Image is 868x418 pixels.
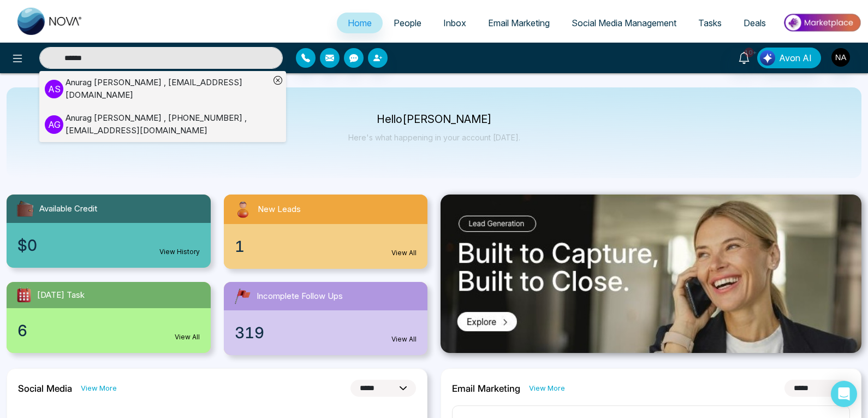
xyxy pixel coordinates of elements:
[337,13,383,33] a: Home
[782,10,861,35] img: Market-place.gif
[779,51,812,64] span: Avon AI
[391,334,417,344] a: View All
[744,48,754,57] span: 10+
[258,203,301,216] span: New Leads
[348,115,520,124] p: Hello [PERSON_NAME]
[235,321,264,344] span: 319
[831,48,850,67] img: User Avatar
[45,80,63,98] p: A S
[217,195,435,269] a: New Leads1View All
[477,13,561,33] a: Email Marketing
[529,383,565,393] a: View More
[561,13,687,33] a: Social Media Management
[15,199,35,219] img: availableCredit.svg
[760,50,775,66] img: Lead Flow
[257,290,343,303] span: Incomplete Follow Ups
[37,289,85,302] span: [DATE] Task
[18,383,72,394] h2: Social Media
[45,115,63,134] p: A G
[81,383,117,393] a: View More
[443,17,466,28] span: Inbox
[348,17,372,28] span: Home
[17,8,83,35] img: Nova CRM Logo
[217,282,435,355] a: Incomplete Follow Ups319View All
[17,234,37,257] span: $0
[733,13,777,33] a: Deals
[17,319,27,342] span: 6
[698,17,722,28] span: Tasks
[831,381,857,407] div: Open Intercom Messenger
[452,383,520,394] h2: Email Marketing
[744,17,766,28] span: Deals
[66,76,270,101] div: Anurag [PERSON_NAME] , [EMAIL_ADDRESS][DOMAIN_NAME]
[731,48,757,67] a: 10+
[488,17,550,28] span: Email Marketing
[391,248,417,258] a: View All
[383,13,432,33] a: People
[66,112,270,137] div: Anurag [PERSON_NAME] , [PHONE_NUMBER] , [EMAIL_ADDRESS][DOMAIN_NAME]
[348,133,520,142] p: Here's what happening in your account [DATE].
[233,286,252,306] img: followUps.svg
[159,247,200,257] a: View History
[394,17,421,28] span: People
[175,332,200,342] a: View All
[15,286,33,304] img: todayTask.svg
[432,13,477,33] a: Inbox
[235,235,245,258] span: 1
[572,17,676,28] span: Social Media Management
[39,203,97,215] span: Available Credit
[687,13,733,33] a: Tasks
[441,195,861,353] img: .
[233,199,253,220] img: newLeads.svg
[757,48,821,68] button: Avon AI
